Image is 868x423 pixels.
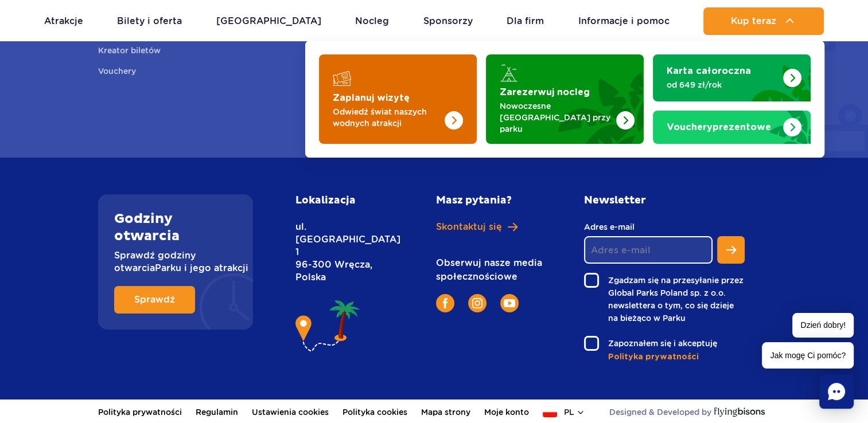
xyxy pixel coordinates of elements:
a: Karta całoroczna [653,54,811,101]
label: Zapoznałem się i akceptuję [584,336,745,351]
button: Zapisz się do newslettera [717,236,745,264]
span: Polityka prywatności [608,351,699,363]
a: Informacje i pomoc [578,7,670,35]
span: Sprawdź [134,295,175,304]
label: Adres e-mail [584,221,713,233]
span: Jak mogę Ci pomóc? [762,342,854,369]
a: Polityka prywatności [608,351,745,363]
p: Sprawdź godziny otwarcia Parku i jego atrakcji [114,249,237,275]
img: Flying Bisons [714,408,765,417]
a: Bilety i oferta [117,7,182,35]
img: Instagram [472,298,482,308]
div: Chat [819,374,854,409]
p: ul. [GEOGRAPHIC_DATA] 1 96-300 Wręcza, Polska [295,221,384,284]
input: Adres e-mail [584,236,713,264]
span: Vouchery [667,123,713,132]
button: Kup teraz [703,7,824,35]
h2: Godziny otwarcia [114,210,237,245]
label: Zgadzam się na przesyłanie przez Global Parks Poland sp. z o.o. newslettera o tym, co się dzieje ... [584,273,745,324]
a: Skontaktuj się [436,221,547,233]
a: Kreator biletów [98,44,161,60]
button: pl [543,406,585,418]
p: Odwiedź świat naszych wodnych atrakcji [333,106,445,129]
p: Obserwuj nasze media społecznościowe [436,256,547,284]
a: Nocleg [355,7,389,35]
p: od 649 zł/rok [667,79,779,91]
img: YouTube [504,299,515,307]
span: Skontaktuj się [436,221,502,233]
a: Dla firm [507,7,544,35]
p: Nowoczesne [GEOGRAPHIC_DATA] przy parku [500,100,612,135]
h2: Newsletter [584,194,745,207]
a: Sprawdź [114,286,195,314]
a: [GEOGRAPHIC_DATA] [216,7,321,35]
a: Zaplanuj wizytę [319,54,477,144]
strong: prezentowe [667,123,771,132]
span: Kup teraz [731,16,776,26]
h2: Lokalizacja [295,194,384,207]
a: Zarezerwuj nocleg [486,54,644,144]
strong: Karta całoroczna [667,66,751,76]
span: Designed & Developed by [609,406,711,418]
h2: Masz pytania? [436,194,547,207]
a: Atrakcje [44,7,83,35]
strong: Zarezerwuj nocleg [500,88,590,97]
a: Vouchery [98,65,136,81]
strong: Zaplanuj wizytę [333,93,410,103]
span: Dzień dobry! [792,313,854,338]
a: Vouchery prezentowe [653,111,811,144]
img: Facebook [443,298,447,308]
a: Sponsorzy [423,7,473,35]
